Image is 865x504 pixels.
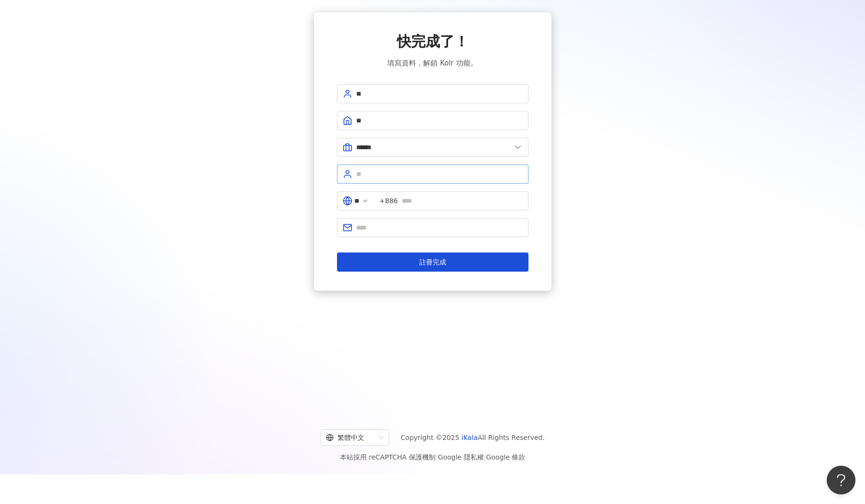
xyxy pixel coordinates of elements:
span: +886 [380,196,398,206]
span: | [484,453,486,461]
span: 註冊完成 [419,258,446,266]
div: 繁體中文 [326,430,375,445]
span: | [436,453,438,461]
a: Google 條款 [486,453,525,461]
span: 本站採用 reCAPTCHA 保護機制 [340,451,525,463]
span: 快完成了！ [397,32,469,52]
span: 填寫資料，解鎖 Kolr 功能。 [387,57,477,69]
a: iKala [461,434,478,441]
span: Copyright © 2025 All Rights Reserved. [401,432,545,443]
a: Google 隱私權 [438,453,484,461]
iframe: Help Scout Beacon - Open [827,466,855,494]
button: 註冊完成 [337,252,528,272]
